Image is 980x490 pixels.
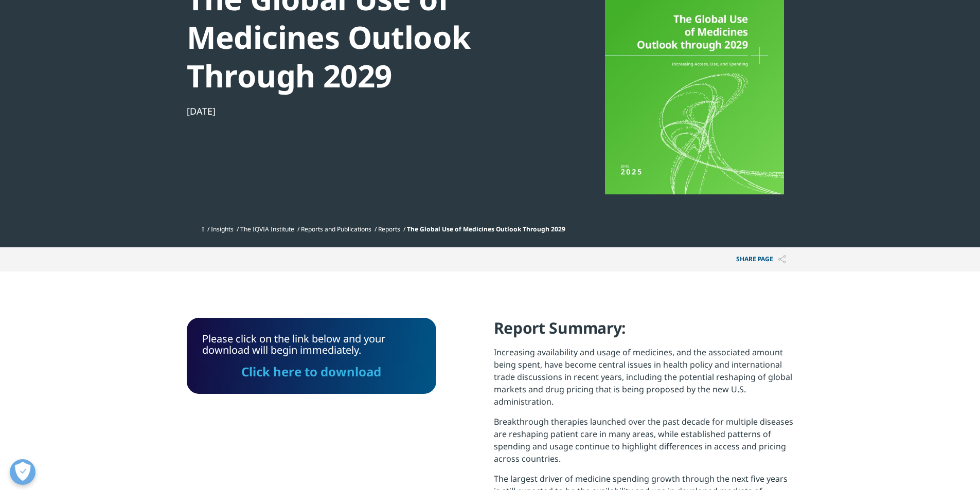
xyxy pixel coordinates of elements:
[202,333,421,378] div: Please click on the link below and your download will begin immediately.
[407,225,565,233] span: The Global Use of Medicines Outlook Through 2029
[211,225,234,233] a: Insights
[778,255,786,264] img: Share PAGE
[728,247,794,271] p: Share PAGE
[494,346,794,415] p: Increasing availability and usage of medicines, and the associated amount being spent, have becom...
[378,225,400,233] a: Reports
[728,247,794,271] button: Share PAGEShare PAGE
[10,459,35,485] button: Open Preferences
[241,363,381,380] a: Click here to download
[187,105,540,117] div: [DATE]
[301,225,371,233] a: Reports and Publications
[494,415,794,473] p: Breakthrough therapies launched over the past decade for multiple diseases are reshaping patient ...
[494,318,794,346] h4: Report Summary:
[240,225,294,233] a: The IQVIA Institute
